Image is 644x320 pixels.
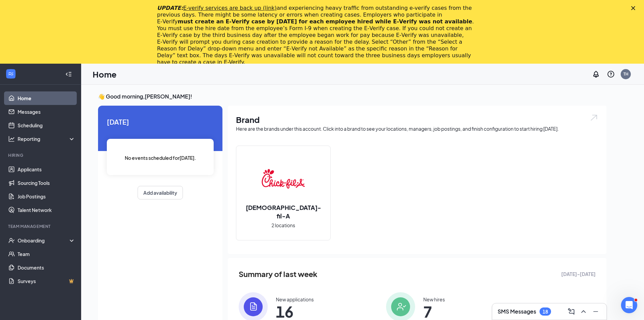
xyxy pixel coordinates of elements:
[157,5,277,11] i: UPDATE:
[8,135,15,142] svg: Analysis
[98,93,606,100] h3: 👋 Good morning, [PERSON_NAME] !
[578,306,589,317] button: ChevronUp
[262,157,305,200] img: Chick-fil-A
[236,125,598,132] div: Here are the brands under this account. Click into a brand to see your locations, managers, job p...
[7,70,14,77] svg: WorkstreamLogo
[18,261,75,274] a: Documents
[18,247,75,261] a: Team
[18,119,75,132] a: Scheduling
[590,114,598,122] img: open.6027fd2a22e1237b5b06.svg
[157,5,476,66] div: and experiencing heavy traffic from outstanding e-verify cases from the previous days. There migh...
[621,297,637,313] iframe: Intercom live chat
[543,309,548,315] div: 18
[567,307,575,316] svg: ComposeMessage
[18,91,75,105] a: Home
[107,116,214,127] span: [DATE]
[65,71,72,78] svg: Collapse
[623,71,628,77] div: TH
[8,237,15,244] svg: UserCheck
[498,308,536,315] h3: SMS Messages
[423,305,445,318] span: 7
[18,176,75,190] a: Sourcing Tools
[590,306,601,317] button: Minimize
[236,114,598,125] h1: Brand
[18,163,75,176] a: Applicants
[236,203,330,220] h2: [DEMOGRAPHIC_DATA]-fil-A
[18,190,75,203] a: Job Postings
[271,221,295,229] span: 2 locations
[592,70,600,78] svg: Notifications
[18,274,75,288] a: SurveysCrown
[18,105,75,119] a: Messages
[592,307,600,316] svg: Minimize
[8,223,74,229] div: Team Management
[579,307,588,316] svg: ChevronUp
[18,237,70,244] div: Onboarding
[607,70,615,78] svg: QuestionInfo
[18,135,76,142] div: Reporting
[138,186,183,199] button: Add availability
[239,268,317,280] span: Summary of last week
[566,306,577,317] button: ComposeMessage
[183,5,277,11] a: E-verify services are back up (link)
[18,203,75,217] a: Talent Network
[276,296,314,303] div: New applications
[631,6,638,10] div: Close
[561,270,596,278] span: [DATE] - [DATE]
[8,152,74,158] div: Hiring
[178,18,472,25] b: must create an E‑Verify case by [DATE] for each employee hired while E‑Verify was not available
[93,68,117,80] h1: Home
[276,305,314,318] span: 16
[423,296,445,303] div: New hires
[125,154,196,162] span: No events scheduled for [DATE] .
